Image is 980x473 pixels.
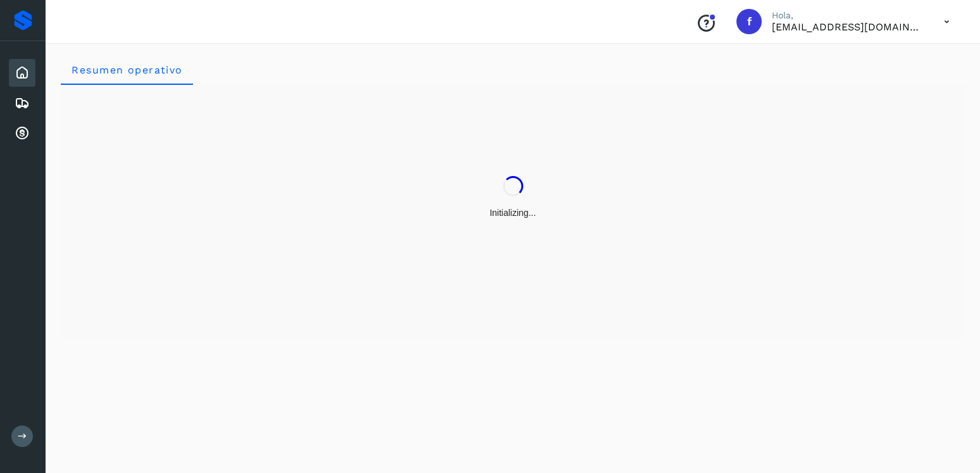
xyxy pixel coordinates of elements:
div: Cuentas por cobrar [9,120,35,148]
div: Inicio [9,59,35,87]
span: Resumen operativo [71,64,183,76]
p: facturacion@expresssanjavier.com [772,21,924,33]
p: Hola, [772,10,924,21]
div: Embarques [9,89,35,117]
